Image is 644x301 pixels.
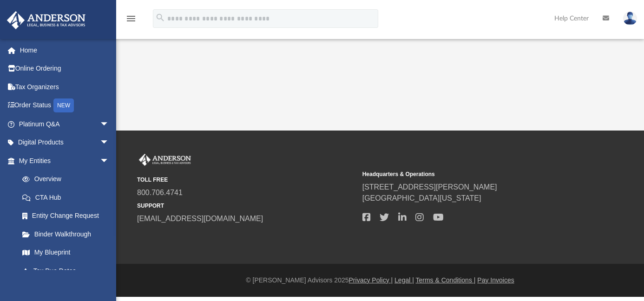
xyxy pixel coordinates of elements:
[137,154,193,166] img: Anderson Advisors Platinum Portal
[349,276,393,284] a: Privacy Policy |
[7,59,123,78] a: Online Ordering
[362,183,497,191] a: [STREET_ADDRESS][PERSON_NAME]
[116,275,644,285] div: © [PERSON_NAME] Advisors 2025
[137,215,263,222] a: [EMAIL_ADDRESS][DOMAIN_NAME]
[4,11,88,29] img: Anderson Advisors Platinum Portal
[100,133,118,152] span: arrow_drop_down
[13,170,123,189] a: Overview
[7,96,123,115] a: Order StatusNEW
[416,276,476,284] a: Terms & Conditions |
[7,133,123,152] a: Digital Productsarrow_drop_down
[155,13,165,23] i: search
[7,151,123,170] a: My Entitiesarrow_drop_down
[53,98,74,112] div: NEW
[125,13,137,24] i: menu
[7,78,123,96] a: Tax Organizers
[13,225,123,243] a: Binder Walkthrough
[13,243,118,262] a: My Blueprint
[137,189,183,196] a: 800.706.4741
[362,170,581,178] small: Headquarters & Operations
[137,176,356,184] small: TOLL FREE
[362,194,481,202] a: [GEOGRAPHIC_DATA][US_STATE]
[100,115,118,134] span: arrow_drop_down
[13,262,123,280] a: Tax Due Dates
[394,276,414,284] a: Legal |
[13,188,123,207] a: CTA Hub
[7,41,123,59] a: Home
[125,18,137,24] a: menu
[137,202,356,210] small: SUPPORT
[13,207,123,225] a: Entity Change Request
[477,276,514,284] a: Pay Invoices
[100,151,118,170] span: arrow_drop_down
[623,12,637,25] img: User Pic
[7,115,123,133] a: Platinum Q&Aarrow_drop_down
